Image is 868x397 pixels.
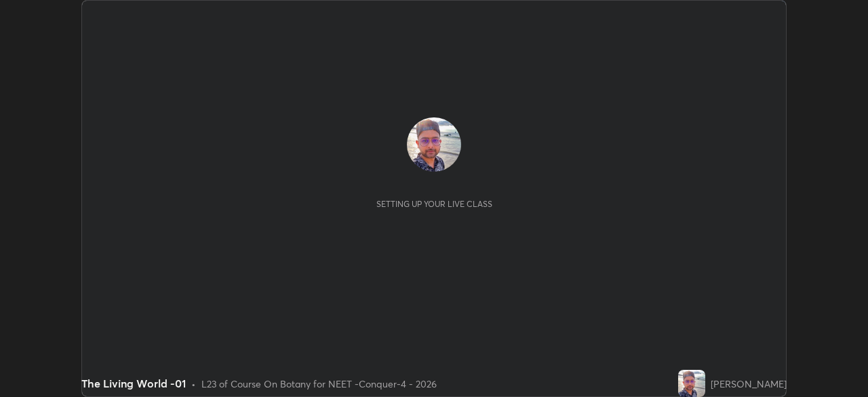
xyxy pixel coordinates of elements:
[376,199,492,209] div: Setting up your live class
[678,370,705,397] img: 1b6bfac424484ba893b08b27821c3fa7.jpg
[81,375,186,392] div: The Living World -01
[201,377,437,391] div: L23 of Course On Botany for NEET -Conquer-4 - 2026
[191,377,196,391] div: •
[711,377,787,391] div: [PERSON_NAME]
[407,117,461,172] img: 1b6bfac424484ba893b08b27821c3fa7.jpg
